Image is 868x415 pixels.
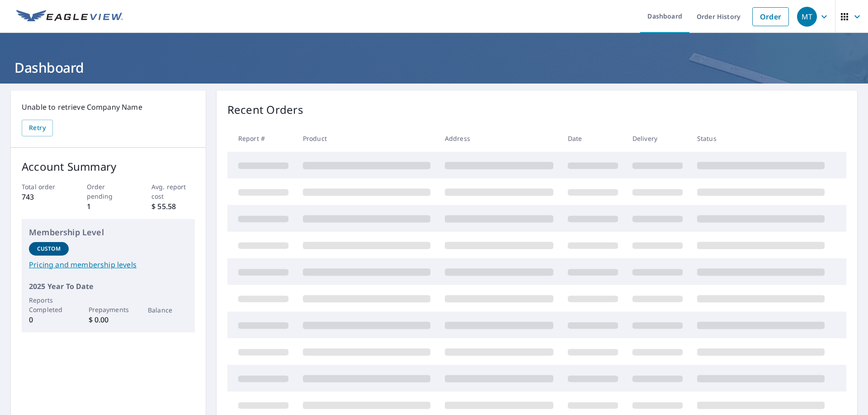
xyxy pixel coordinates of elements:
th: Report # [227,125,296,152]
div: MT [797,7,817,27]
p: Reports Completed [29,295,69,314]
p: Recent Orders [227,102,303,118]
th: Product [296,125,438,152]
span: Retry [29,122,46,134]
p: Avg. report cost [151,182,195,201]
h1: Dashboard [11,58,857,77]
p: Account Summary [22,159,195,175]
button: Retry [22,120,53,136]
a: Pricing and membership levels [29,259,188,270]
p: $ 55.58 [151,201,195,212]
th: Address [438,125,561,152]
p: Balance [148,305,188,315]
p: 743 [22,191,65,202]
img: EV Logo [16,10,123,23]
p: Membership Level [29,226,188,238]
p: Unable to retrieve Company Name [22,102,195,112]
th: Status [690,125,832,152]
p: 0 [29,314,69,325]
p: Prepayments [89,305,128,314]
p: Total order [22,182,65,191]
th: Delivery [625,125,690,152]
th: Date [561,125,625,152]
p: Custom [37,245,61,253]
p: $ 0.00 [89,314,128,325]
p: 1 [87,201,130,212]
p: Order pending [87,182,130,201]
a: Order [752,7,789,26]
p: 2025 Year To Date [29,281,188,292]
